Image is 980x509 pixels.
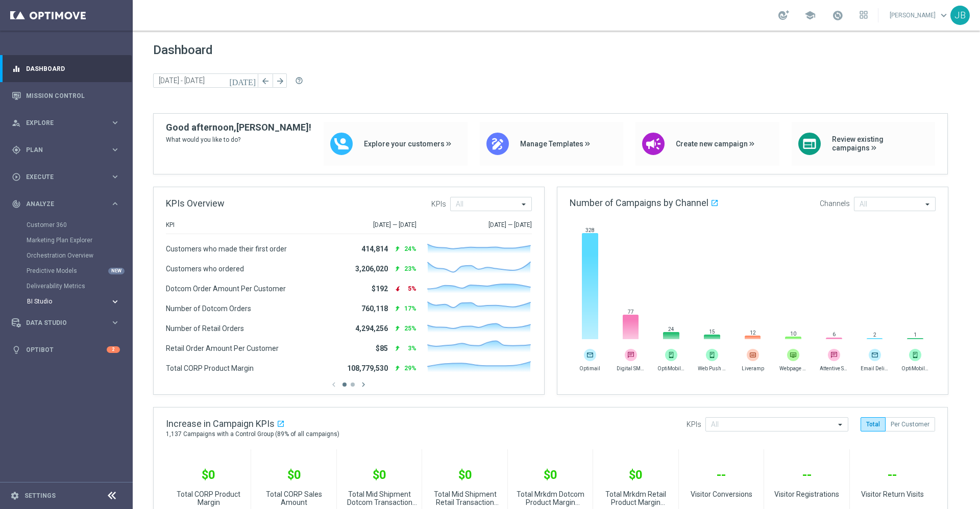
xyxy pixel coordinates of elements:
[11,146,120,154] button: gps_fixed Plan keyboard_arrow_right
[27,294,132,309] div: BI Studio
[110,145,120,155] i: keyboard_arrow_right
[27,251,106,260] a: Orchestration Overview
[27,263,132,278] div: Predictive Models
[27,233,132,248] div: Marketing Plan Explorer
[12,318,110,327] div: Data Studio
[12,118,21,128] i: person_search
[26,120,110,126] span: Explore
[26,336,107,363] a: Optibot
[12,345,21,354] i: lightbulb
[108,268,125,274] div: NEW
[12,145,110,155] div: Plan
[27,298,110,304] div: BI Studio
[11,200,120,208] button: track_changes Analyze keyboard_arrow_right
[27,236,106,244] a: Marketing Plan Explorer
[10,491,19,500] i: settings
[11,346,120,354] button: lightbulb Optibot 2
[889,8,950,23] a: [PERSON_NAME]keyboard_arrow_down
[12,336,120,363] div: Optibot
[27,248,132,263] div: Orchestration Overview
[26,55,120,82] a: Dashboard
[950,6,970,25] div: JB
[12,172,110,182] div: Execute
[11,92,120,100] button: Mission Control
[804,10,816,21] span: school
[27,282,106,290] a: Deliverability Metrics
[27,298,100,304] span: BI Studio
[26,320,110,326] span: Data Studio
[27,297,120,306] button: BI Studio keyboard_arrow_right
[27,267,106,275] a: Predictive Models
[12,199,110,209] div: Analyze
[11,119,120,127] button: person_search Explore keyboard_arrow_right
[11,319,120,327] button: Data Studio keyboard_arrow_right
[12,199,21,209] i: track_changes
[26,82,120,109] a: Mission Control
[110,118,120,128] i: keyboard_arrow_right
[110,297,120,307] i: keyboard_arrow_right
[110,199,120,209] i: keyboard_arrow_right
[26,174,110,180] span: Execute
[12,172,21,182] i: play_circle_outline
[12,64,21,73] i: equalizer
[110,172,120,182] i: keyboard_arrow_right
[26,201,110,207] span: Analyze
[110,318,120,327] i: keyboard_arrow_right
[26,147,110,153] span: Plan
[12,118,110,128] div: Explore
[11,173,120,181] button: play_circle_outline Execute keyboard_arrow_right
[27,221,106,229] a: Customer 360
[12,55,120,82] div: Dashboard
[12,82,120,109] div: Mission Control
[27,278,132,294] div: Deliverability Metrics
[11,65,120,73] button: equalizer Dashboard
[938,10,949,21] span: keyboard_arrow_down
[27,217,132,233] div: Customer 360
[107,346,120,353] div: 2
[24,493,56,499] a: Settings
[12,145,21,155] i: gps_fixed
